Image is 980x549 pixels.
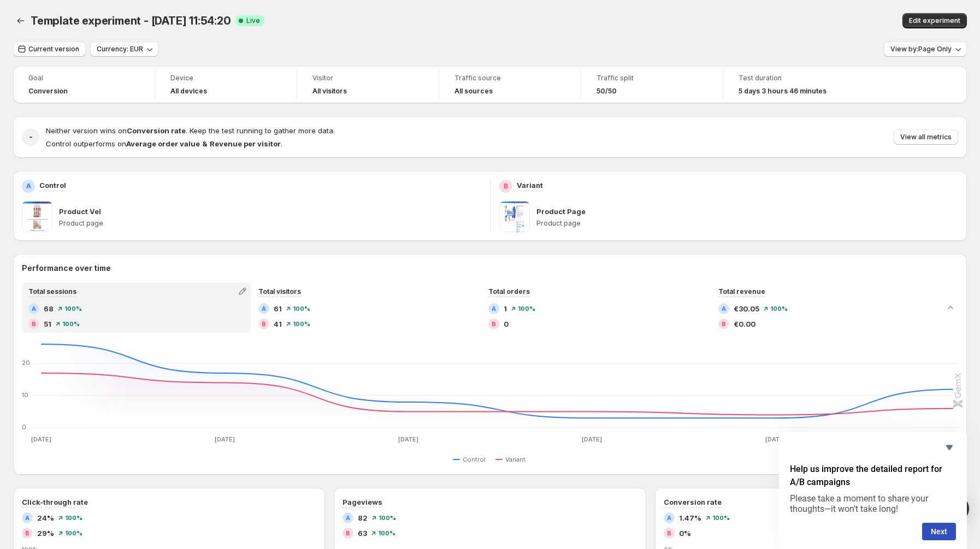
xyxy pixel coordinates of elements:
text: [DATE] [582,435,602,443]
text: 10 [22,391,28,399]
span: Control outperforms on . [46,139,282,148]
span: 29% [37,528,54,539]
div: Help us improve the detailed report for A/B campaigns [790,441,956,540]
h2: A [722,305,726,312]
span: View all metrics [900,133,952,141]
h4: All visitors [312,87,347,96]
span: 100 % [62,321,80,327]
h2: B [346,530,350,536]
span: Variant [505,455,526,464]
span: 100 % [293,305,310,312]
h3: Conversion rate [664,497,722,507]
span: Goal [28,74,139,82]
text: [DATE] [398,435,418,443]
span: 100 % [518,305,535,312]
button: Back [13,13,28,28]
h2: A [262,305,266,312]
span: 5 days 3 hours 46 minutes [739,87,826,96]
a: GoalConversion [28,73,139,97]
p: Control [39,180,66,191]
button: Currency: EUR [90,42,158,57]
span: Conversion [28,87,68,96]
h2: Help us improve the detailed report for A/B campaigns [790,463,956,489]
button: Hide survey [943,441,956,454]
h2: B [25,530,29,536]
a: Test duration5 days 3 hours 46 minutes [739,73,850,97]
h2: A [26,182,31,191]
h2: Performance over time [22,263,958,274]
img: Product Vel [22,202,52,232]
span: 100 % [293,321,310,327]
span: 100 % [65,530,82,536]
span: Neither version wins on . Keep the test running to gather more data. [46,126,335,135]
span: View by: Page Only [890,45,952,54]
span: 41 [274,318,282,329]
span: Currency: EUR [97,45,143,54]
a: Traffic split50/50 [597,73,707,97]
span: Live [246,16,260,25]
span: 24% [37,512,54,523]
button: Variant [495,453,530,466]
p: Product Vel [59,206,101,217]
span: Visitor [312,74,423,82]
span: Traffic source [454,74,565,82]
h2: B [722,321,726,327]
span: 1.47% [679,512,701,523]
strong: & [202,139,208,148]
span: €30.05 [734,303,759,314]
a: Traffic sourceAll sources [454,73,565,97]
button: Next question [922,523,956,540]
button: Control [453,453,490,466]
span: Total sessions [28,287,76,296]
button: Current version [13,42,86,57]
h3: Pageviews [343,497,382,507]
span: 0 [504,318,509,329]
span: 100 % [770,305,788,312]
span: 100 % [65,515,82,521]
p: Variant [517,180,543,191]
span: Test duration [739,74,850,82]
a: VisitorAll visitors [312,73,423,97]
button: View by:Page Only [884,42,967,57]
span: Traffic split [597,74,707,82]
span: 68 [44,303,54,314]
p: Product Page [536,206,586,217]
span: Current version [28,45,79,54]
span: 61 [274,303,282,314]
span: 82 [358,512,368,523]
a: DeviceAll devices [170,73,281,97]
h2: A [346,515,350,521]
h2: B [32,321,36,327]
span: 63 [358,528,367,539]
span: Total revenue [718,287,765,296]
h2: A [492,305,496,312]
h4: All devices [170,87,207,96]
span: 100 % [379,515,396,521]
h3: Click-through rate [22,497,88,507]
h2: A [25,515,29,521]
span: 100 % [378,530,395,536]
img: Product Page [499,202,530,232]
span: Total visitors [258,287,301,296]
span: 51 [44,318,51,329]
h2: B [492,321,496,327]
text: [DATE] [215,435,235,443]
span: Edit experiment [909,16,960,25]
span: 1 [504,303,507,314]
h2: B [504,182,508,191]
h2: B [667,530,671,536]
span: Device [170,74,281,82]
h4: All sources [454,87,493,96]
span: 50/50 [597,87,617,96]
h2: - [29,132,33,143]
p: Product page [536,219,959,228]
h2: A [667,515,671,521]
span: 100 % [712,515,730,521]
button: View all metrics [894,129,958,145]
strong: Average order value [126,139,200,148]
button: Collapse chart [943,300,958,315]
span: Control [463,455,486,464]
text: [DATE] [765,435,786,443]
text: [DATE] [31,435,51,443]
h2: B [262,321,266,327]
